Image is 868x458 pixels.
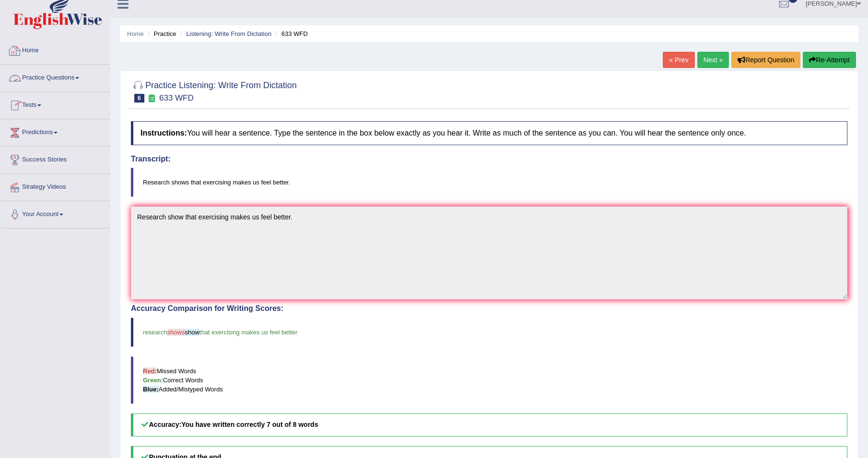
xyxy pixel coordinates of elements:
span: 6 [134,94,144,103]
a: Strategy Videos [0,174,110,198]
span: that exercising makes us feel better [199,329,298,336]
a: Success Stories [0,147,110,171]
li: 633 WFD [273,29,308,38]
b: Green: [143,377,163,384]
h5: Accuracy: [131,413,847,436]
a: Listening: Write From Dictation [186,30,271,37]
small: 633 WFD [159,93,194,103]
a: Home [127,30,144,37]
small: Exam occurring question [147,94,157,103]
a: Next » [697,52,729,68]
h4: You will hear a sentence. Type the sentence in the box below exactly as you hear it. Write as muc... [131,121,847,145]
a: Tests [0,92,110,116]
a: Practice Questions [0,65,110,89]
span: research [143,329,167,336]
a: « Prev [663,52,694,68]
a: Home [0,37,110,61]
blockquote: Missed Words Correct Words Added/Mistyped Words [131,356,847,404]
span: show [185,329,199,336]
b: Red: [143,367,157,375]
h4: Accuracy Comparison for Writing Scores: [131,304,847,313]
b: Blue: [143,386,159,393]
blockquote: Research shows that exercising makes us feel better. [131,168,847,197]
button: Report Question [731,52,800,68]
a: Your Account [0,201,110,225]
button: Re-Attempt [803,52,856,68]
b: Instructions: [141,129,187,137]
h4: Transcript: [131,155,847,163]
a: Predictions [0,119,110,143]
li: Practice [145,29,176,38]
span: shows [167,329,185,336]
b: You have written correctly 7 out of 8 words [181,421,318,428]
h2: Practice Listening: Write From Dictation [131,79,297,103]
